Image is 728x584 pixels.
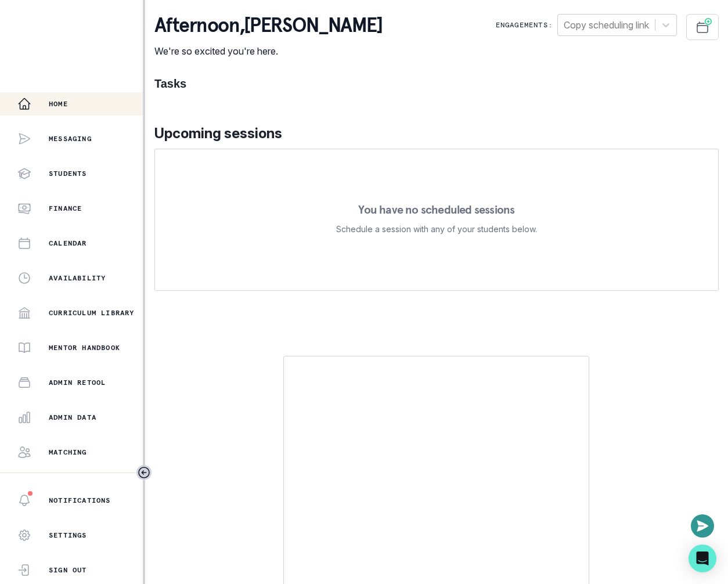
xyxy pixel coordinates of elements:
p: Finance [49,204,82,213]
p: Notifications [49,496,111,505]
p: Schedule a session with any of your students below. [336,222,537,236]
p: Availability [49,273,106,283]
p: Matching [49,448,87,457]
div: Open Intercom Messenger [689,545,716,572]
p: Engagements: [496,20,553,30]
p: You have no scheduled sessions [358,204,514,215]
p: Admin Retool [49,378,106,387]
button: Schedule Sessions [686,14,719,40]
p: We're so excited you're here. [154,44,383,58]
p: Sign Out [49,565,87,575]
p: Mentor Handbook [49,343,120,352]
p: Students [49,169,87,178]
p: Admin Data [49,413,96,422]
p: Calendar [49,239,87,248]
p: Home [49,99,68,109]
h1: Tasks [154,77,719,91]
p: afternoon , [PERSON_NAME] [154,14,383,37]
button: Toggle sidebar [136,465,152,480]
p: Upcoming sessions [154,123,719,144]
p: Curriculum Library [49,308,135,318]
button: Open or close messaging widget [691,514,714,538]
p: Settings [49,531,87,540]
p: Messaging [49,134,92,143]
